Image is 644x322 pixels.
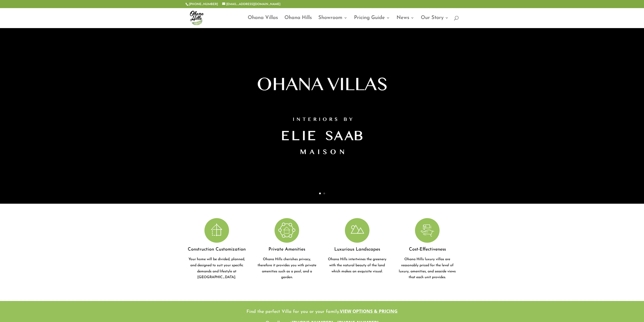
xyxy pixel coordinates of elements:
a: Ohana Hills [284,16,312,28]
a: Ohana Villas [248,16,278,28]
a: Our Story [421,16,449,28]
div: Ohana Hills cherishes privacy, therefore it provides you with private amenities such as a pool, a... [256,256,318,280]
a: [PHONE_NUMBER] [189,3,218,6]
h4: Cost-Effectiveness [396,245,459,256]
a: [EMAIL_ADDRESS][DOMAIN_NAME] [222,3,280,6]
a: View Options & Pricing [340,308,398,314]
a: Pricing Guide [354,16,390,28]
h4: Private Amenities [256,245,318,256]
h4: Construction Customization [185,245,248,256]
a: 1 [319,193,321,194]
a: Showroom [318,16,347,28]
a: 2 [323,193,325,194]
div: Ohana Hills intertwines the greenery with the natural beauty of the land which makes an exquisite... [326,256,389,274]
a: News [397,16,414,28]
div: Ohana Hills luxury villas are reasonably priced for the level of luxury, amenities, and seaside v... [396,256,459,280]
img: ohana-hills [186,8,207,28]
h4: Luxurious Landscapes [326,245,389,256]
div: Your home will be divided, planned, and designed to suit your specific demands and lifestyle at [... [185,256,248,280]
